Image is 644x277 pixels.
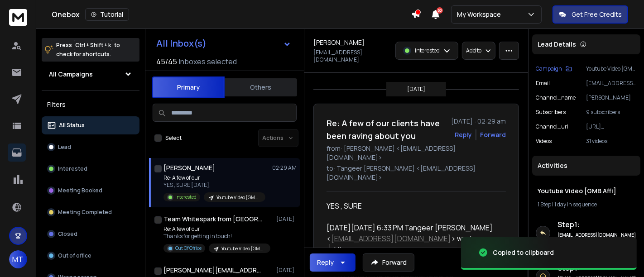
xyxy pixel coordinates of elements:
label: Select [165,134,182,142]
span: 50 [437,7,443,14]
button: Reply [455,130,472,139]
button: Lead [42,138,139,156]
button: Primary [152,76,225,98]
button: All Inbox(s) [149,34,298,53]
div: Copied to clipboard [493,248,554,257]
p: channel_url [536,123,568,130]
h1: [PERSON_NAME] [313,38,365,47]
p: [DATE] [276,215,297,223]
p: Interested [58,165,87,172]
h1: All Inbox(s) [156,39,207,48]
p: Out Of Office [175,245,202,252]
p: [EMAIL_ADDRESS][DOMAIN_NAME] [586,80,637,87]
p: [DATE] [407,86,425,93]
div: Onebox [52,8,411,21]
p: Re: A few of our [163,225,270,233]
button: Interested [42,160,139,178]
button: Get Free Credits [553,5,628,24]
button: Others [225,77,297,97]
p: Interested [415,47,440,54]
p: 9 subscribers [586,109,637,116]
p: Meeting Booked [58,187,102,194]
h1: Team Whitespark from [GEOGRAPHIC_DATA] [163,215,263,224]
div: YES , SURE [327,201,499,211]
p: [DATE] : 02:29 am [451,117,506,126]
p: Add to [466,47,481,54]
p: Youtube Video [GMB Affi] [216,194,260,201]
p: from: [PERSON_NAME] <[EMAIL_ADDRESS][DOMAIN_NAME]> [327,144,506,162]
p: to: Tangeer [PERSON_NAME] <[EMAIL_ADDRESS][DOMAIN_NAME]> [327,164,506,182]
p: Youtube Video [GMB Affi] [586,65,637,72]
button: MT [9,250,27,268]
button: Meeting Completed [42,203,139,221]
p: Lead Details [538,40,576,49]
button: Closed [42,225,139,243]
h1: All Campaigns [49,70,93,79]
p: channel_name [536,94,576,101]
p: Thanks for getting in touch! [163,233,270,240]
p: Closed [58,230,77,238]
span: 1 Step [538,201,551,208]
p: Lead [58,143,71,151]
span: Ctrl + Shift + k [74,40,112,50]
p: subscribers [536,109,566,116]
p: Interested [175,194,197,201]
p: 02:29 AM [272,164,297,172]
p: [EMAIL_ADDRESS][DOMAIN_NAME] [313,49,390,63]
div: [DATE][DATE] 6:33 PM Tangeer [PERSON_NAME] < > wrote: [327,222,499,244]
button: Reply [310,253,356,272]
p: Youtube Video [GMB Affi] [221,245,265,252]
p: videos [536,138,552,145]
h1: [PERSON_NAME] [163,163,215,172]
span: Hi, [334,244,344,255]
h1: Youtube Video [GMB Affi] [538,186,635,196]
p: All Status [59,122,85,129]
button: Out of office [42,247,139,265]
div: Reply [317,258,334,267]
h1: [PERSON_NAME][EMAIL_ADDRESS][DOMAIN_NAME] [163,266,263,275]
h1: Re: A few of our clients have been raving about you [327,117,446,142]
button: Meeting Booked [42,181,139,200]
p: YES , SURE [DATE], [163,181,265,189]
button: All Status [42,116,139,134]
p: [PERSON_NAME] [586,94,637,101]
div: | [538,201,635,208]
a: [EMAIL_ADDRESS][DOMAIN_NAME] [331,234,451,244]
p: Meeting Completed [58,209,112,216]
p: Out of office [58,252,91,259]
button: Campaign [536,65,572,72]
p: 31 videos [586,138,637,145]
div: Forward [480,130,506,139]
p: [URL][DOMAIN_NAME] [586,123,637,130]
p: Campaign [536,65,562,72]
p: Email [536,80,550,87]
button: Forward [363,253,414,272]
p: [DATE] [276,267,297,274]
button: All Campaigns [42,65,139,83]
p: Press to check for shortcuts. [56,41,120,59]
p: My Workspace [457,10,505,19]
button: Tutorial [85,8,129,21]
p: Get Free Credits [572,10,622,19]
p: Re: A few of our [163,174,265,181]
h3: Filters [42,98,139,111]
div: Activities [532,156,640,176]
h6: Step 1 : [557,219,637,230]
h3: Inboxes selected [179,56,237,67]
span: 45 / 45 [156,56,177,67]
span: 1 day in sequence [554,201,597,208]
